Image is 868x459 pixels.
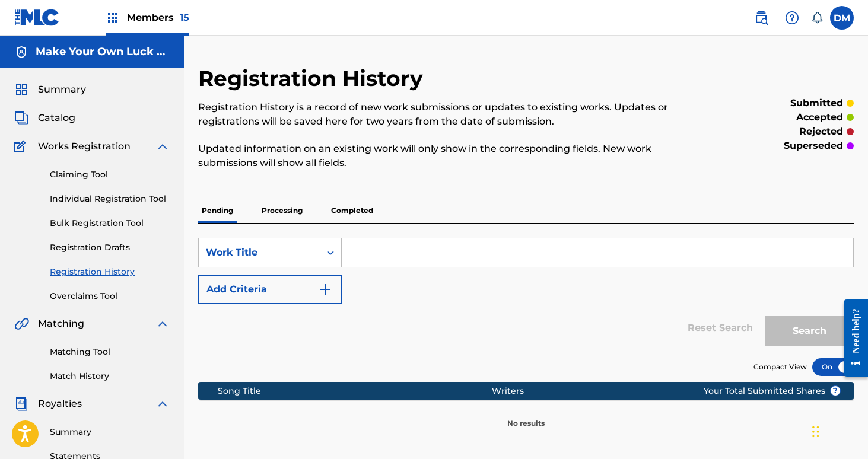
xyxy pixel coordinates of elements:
[198,275,342,304] button: Add Criteria
[258,198,306,223] p: Processing
[812,414,819,450] div: Drag
[492,385,741,397] div: Writers
[206,246,313,260] div: Work Title
[809,402,868,459] iframe: Chat Widget
[38,317,84,331] span: Matching
[753,362,807,372] span: Compact View
[704,385,841,397] span: Your Total Submitted Shares
[50,168,170,181] a: Claiming Tool
[218,385,492,397] div: Song Title
[38,139,131,154] span: Works Registration
[127,11,189,24] span: Members
[835,291,868,386] iframe: Resource Center
[318,282,332,297] img: 9d2ae6d4665cec9f34b9.svg
[38,82,86,97] span: Summary
[784,139,843,153] p: superseded
[830,6,854,30] div: User Menu
[780,6,804,30] div: Help
[50,370,170,383] a: Match History
[14,111,75,125] a: CatalogCatalog
[50,266,170,278] a: Registration History
[50,426,170,438] a: Summary
[796,110,843,125] p: accepted
[14,111,28,125] img: Catalog
[198,100,703,129] p: Registration History is a record of new work submissions or updates to existing works. Updates or...
[14,82,28,97] img: Summary
[198,238,854,352] form: Search Form
[50,193,170,205] a: Individual Registration Tool
[198,142,703,170] p: Updated information on an existing work will only show in the corresponding fields. New work subm...
[198,65,429,92] h2: Registration History
[14,45,28,59] img: Accounts
[14,397,28,411] img: Royalties
[831,386,840,396] span: ?
[328,198,377,223] p: Completed
[754,11,768,25] img: search
[50,217,170,230] a: Bulk Registration Tool
[507,404,545,429] p: No results
[790,96,843,110] p: submitted
[106,11,120,25] img: Top Rightsholders
[155,397,170,411] img: expand
[180,12,189,23] span: 15
[14,317,29,331] img: Matching
[38,111,75,125] span: Catalog
[155,139,170,154] img: expand
[50,346,170,358] a: Matching Tool
[198,198,237,223] p: Pending
[799,125,843,139] p: rejected
[811,12,823,24] div: Notifications
[50,290,170,302] a: Overclaims Tool
[155,317,170,331] img: expand
[50,241,170,254] a: Registration Drafts
[38,397,82,411] span: Royalties
[749,6,773,30] a: Public Search
[14,82,86,97] a: SummarySummary
[36,45,170,59] h5: Make Your Own Luck Music
[785,11,799,25] img: help
[14,9,60,26] img: MLC Logo
[14,139,30,154] img: Works Registration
